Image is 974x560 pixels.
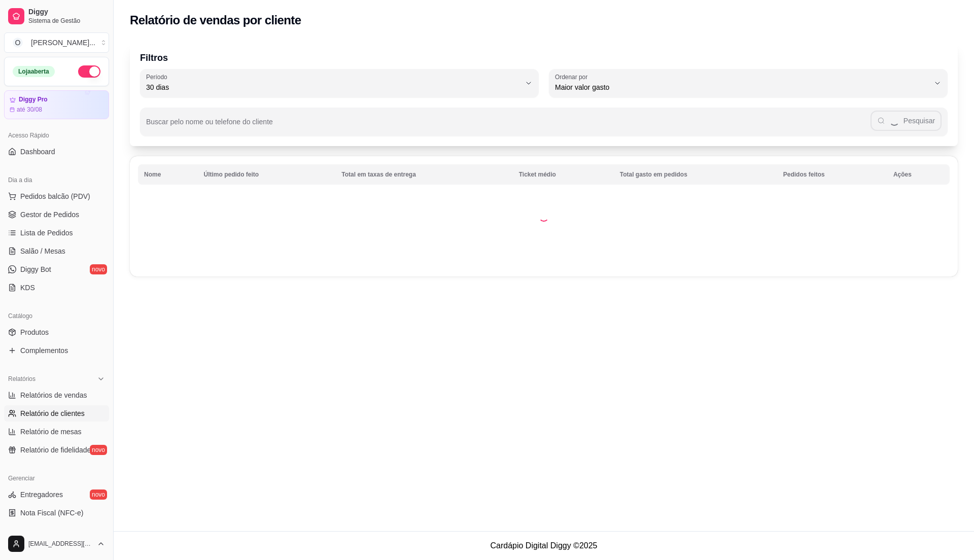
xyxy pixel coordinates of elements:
article: até 30/08 [17,106,42,114]
a: KDS [4,279,109,296]
span: Entregadores [20,489,63,500]
a: Diggy Botnovo [4,261,109,277]
span: Relatório de fidelidade [20,445,91,455]
a: Relatórios de vendas [4,387,109,403]
span: Gestor de Pedidos [20,209,79,220]
button: Pedidos balcão (PDV) [4,188,109,204]
span: Produtos [20,327,49,337]
div: Loja aberta [13,66,55,77]
a: Lista de Pedidos [4,225,109,241]
input: Buscar pelo nome ou telefone do cliente [146,121,871,131]
span: Maior valor gasto [555,82,929,92]
span: O [13,38,23,48]
div: Dia a dia [4,172,109,188]
button: [EMAIL_ADDRESS][DOMAIN_NAME] [4,532,109,556]
a: Nota Fiscal (NFC-e) [4,505,109,521]
a: Salão / Mesas [4,243,109,259]
a: DiggySistema de Gestão [4,4,109,28]
h2: Relatório de vendas por cliente [130,12,301,28]
span: Relatório de mesas [20,427,82,437]
div: Catálogo [4,308,109,324]
div: Loading [539,212,549,222]
a: Complementos [4,342,109,359]
article: Diggy Pro [19,96,48,103]
button: Alterar Status [78,65,100,78]
span: Diggy [28,8,105,17]
a: Entregadoresnovo [4,486,109,503]
a: Produtos [4,324,109,340]
div: [PERSON_NAME] ... [31,38,95,48]
span: 30 dias [146,82,520,92]
span: Relatórios de vendas [20,390,87,400]
label: Período [146,73,170,81]
a: Controle de caixa [4,523,109,539]
footer: Cardápio Digital Diggy © 2025 [114,531,974,560]
button: Ordenar porMaior valor gasto [549,69,948,97]
a: Diggy Proaté 30/08 [4,90,109,119]
span: Relatórios [8,375,36,383]
span: Diggy Bot [20,264,51,274]
span: Controle de caixa [20,526,76,536]
span: Dashboard [20,147,55,157]
span: Lista de Pedidos [20,228,73,238]
p: Filtros [140,51,948,65]
span: Salão / Mesas [20,246,65,256]
span: Pedidos balcão (PDV) [20,191,90,201]
a: Dashboard [4,144,109,160]
span: [EMAIL_ADDRESS][DOMAIN_NAME] [28,540,93,548]
a: Gestor de Pedidos [4,206,109,223]
span: KDS [20,283,35,293]
span: Relatório de clientes [20,408,85,418]
button: Select a team [4,32,109,53]
a: Relatório de mesas [4,424,109,440]
span: Nota Fiscal (NFC-e) [20,508,83,518]
span: Sistema de Gestão [28,17,105,25]
a: Relatório de fidelidadenovo [4,442,109,458]
label: Ordenar por [555,73,591,81]
button: Período30 dias [140,69,539,97]
div: Gerenciar [4,470,109,486]
div: Acesso Rápido [4,127,109,144]
a: Relatório de clientes [4,405,109,422]
span: Complementos [20,345,68,356]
